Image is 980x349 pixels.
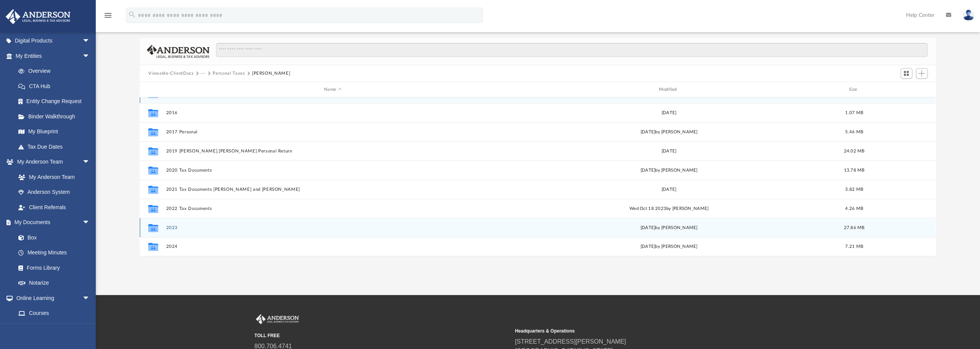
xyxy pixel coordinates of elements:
button: 2022 Tax Documents [166,206,499,211]
span: arrow_drop_down [82,154,98,170]
button: Viewable-ClientDocs [148,70,193,77]
div: id [143,86,162,93]
span: 1.07 MB [845,111,863,115]
span: 7.21 MB [845,244,863,249]
div: id [873,86,927,93]
button: Add [916,68,928,79]
a: menu [103,15,113,20]
span: 3.82 MB [845,187,863,192]
button: 2017 Personal [166,129,499,134]
a: Box [11,230,94,245]
button: 2023 [166,225,499,230]
a: Notarize [11,275,98,291]
button: 2016 [166,110,499,115]
small: TOLL FREE [254,332,510,339]
button: 2024 [166,244,499,249]
span: arrow_drop_down [82,48,98,64]
img: Anderson Advisors Platinum Portal [3,9,73,24]
a: Online Learningarrow_drop_down [5,290,98,306]
a: Client Referrals [11,200,98,215]
a: CTA Hub [11,79,102,94]
div: Modified [502,86,836,93]
span: 13.78 MB [844,168,865,172]
button: 2020 Tax Documents [166,168,499,173]
img: User Pic [963,10,974,21]
a: Digital Productsarrow_drop_down [5,33,102,49]
div: [DATE] by [PERSON_NAME] [503,224,836,231]
div: [DATE] [503,186,836,193]
div: [DATE] by [PERSON_NAME] [503,167,836,174]
a: My Blueprint [11,124,98,139]
a: Forms Library [11,260,94,275]
a: Entity Change Request [11,94,102,109]
div: grid [140,97,936,256]
span: 5.46 MB [845,130,863,134]
div: [DATE] [503,110,836,116]
a: My Anderson Teamarrow_drop_down [5,154,98,170]
span: arrow_drop_down [82,215,98,231]
a: My Documentsarrow_drop_down [5,215,98,230]
a: Overview [11,64,102,79]
i: search [128,10,136,19]
div: Name [166,86,499,93]
img: Anderson Advisors Platinum Portal [254,314,300,324]
a: My Anderson Team [11,169,94,185]
a: Binder Walkthrough [11,109,102,124]
i: menu [103,11,113,20]
a: Anderson System [11,185,98,200]
div: [DATE] [503,148,836,155]
div: [DATE] by [PERSON_NAME] [503,129,836,136]
button: 2021 Tax Documents [PERSON_NAME] and [PERSON_NAME] [166,187,499,192]
button: [PERSON_NAME] [252,70,290,77]
input: Search files and folders [216,43,928,57]
a: Video Training [11,321,94,336]
a: Courses [11,306,98,321]
div: Wed Oct 18 2023 by [PERSON_NAME] [503,205,836,212]
a: [STREET_ADDRESS][PERSON_NAME] [515,338,626,345]
button: Switch to Grid View [901,68,912,79]
small: Headquarters & Operations [515,328,770,334]
div: Size [839,86,870,93]
button: Personal Taxes [213,70,245,77]
span: 4.26 MB [845,206,863,211]
div: [DATE] by [PERSON_NAME] [503,243,836,250]
button: ··· [201,70,206,77]
a: Tax Due Dates [11,139,102,154]
a: Meeting Minutes [11,245,98,261]
span: arrow_drop_down [82,33,98,49]
span: 27.86 MB [844,226,865,230]
button: 2019 [PERSON_NAME].[PERSON_NAME] Personal Return [166,149,499,154]
span: 24.02 MB [844,149,865,153]
span: arrow_drop_down [82,290,98,306]
a: My Entitiesarrow_drop_down [5,48,102,64]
